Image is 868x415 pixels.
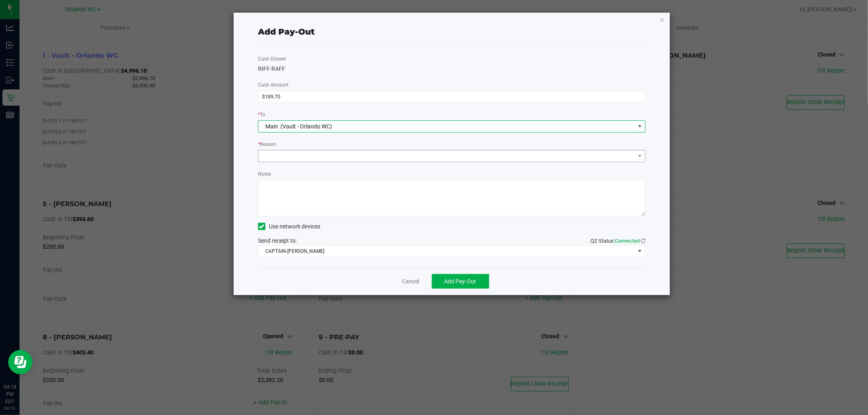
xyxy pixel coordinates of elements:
span: Connected [615,238,640,244]
span: QZ Status: [590,238,645,244]
span: Add Pay-Out [444,278,477,285]
label: Notes [258,170,271,178]
label: To [258,111,265,118]
span: Send receipt to: [258,237,297,244]
div: Add Pay-Out [258,26,315,38]
label: Cash Drawer [258,55,286,63]
label: Reason [258,141,276,148]
button: Add Pay-Out [432,274,489,289]
span: CAPTAIN-[PERSON_NAME] [258,246,635,257]
label: Use network devices [258,222,320,231]
span: Main [266,123,278,130]
div: RIFF-RAFF [258,65,645,73]
iframe: Resource center [8,350,33,374]
a: Cancel [402,277,420,286]
span: (Vault - Orlando WC) [281,123,332,130]
span: Cash Amount [258,82,289,88]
